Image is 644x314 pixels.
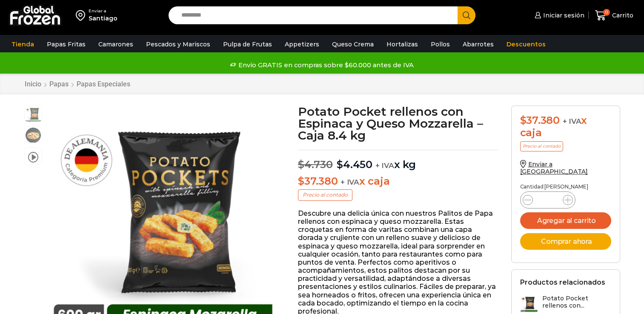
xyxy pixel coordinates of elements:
[520,114,611,139] div: x caja
[298,175,498,188] p: x caja
[382,36,422,52] a: Hortalizas
[25,106,42,123] span: potato-mozarella
[298,175,338,187] bdi: 37.380
[298,189,352,200] p: Precio al contado
[532,7,584,24] a: Iniciar sesión
[328,36,378,52] a: Queso Crema
[219,36,276,52] a: Pulpa de Frutas
[76,8,89,23] img: address-field-icon.svg
[458,36,498,52] a: Abarrotes
[49,80,69,88] a: Papas
[298,158,333,171] bdi: 4.730
[520,160,588,175] a: Enviar a [GEOGRAPHIC_DATA]
[25,127,42,144] span: papas-pockets-2
[337,158,372,171] bdi: 4.450
[280,36,323,52] a: Appetizers
[76,80,131,88] a: Papas Especiales
[298,175,304,187] span: $
[520,114,527,126] span: $
[24,80,131,88] nav: Breadcrumb
[43,36,90,52] a: Papas Fritas
[337,158,343,171] span: $
[24,80,42,88] a: Inicio
[502,36,550,52] a: Descuentos
[541,11,584,20] span: Iniciar sesión
[298,106,498,141] h1: Potato Pocket rellenos con Espinaca y Queso Mozzarella – Caja 8.4 kg
[520,233,611,250] button: Comprar ahora
[298,150,498,171] p: x kg
[89,14,117,23] div: Santiago
[540,194,556,206] input: Product quantity
[94,36,137,52] a: Camarones
[426,36,454,52] a: Pollos
[7,36,38,52] a: Tienda
[593,6,635,26] a: 0 Carrito
[542,295,611,309] h3: Potato Pocket rellenos con...
[520,141,563,151] p: Precio al contado
[603,9,610,16] span: 0
[520,184,611,190] p: Cantidad [PERSON_NAME]
[458,6,475,24] button: Search button
[520,295,611,313] a: Potato Pocket rellenos con...
[298,158,304,171] span: $
[520,212,611,229] button: Agregar al carrito
[89,8,117,14] div: Enviar a
[563,117,581,126] span: + IVA
[375,161,394,170] span: + IVA
[520,278,605,286] h2: Productos relacionados
[142,36,215,52] a: Pescados y Mariscos
[610,11,633,20] span: Carrito
[520,114,560,126] bdi: 37.380
[341,178,359,186] span: + IVA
